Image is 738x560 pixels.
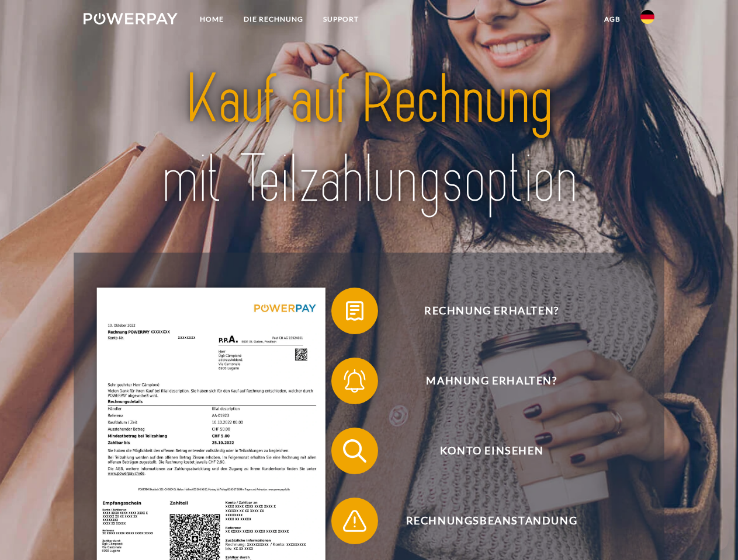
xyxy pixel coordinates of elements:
button: Konto einsehen [331,428,635,474]
button: Mahnung erhalten? [331,358,635,404]
img: logo-powerpay-white.svg [84,13,178,24]
img: qb_bell.svg [340,366,369,395]
a: agb [594,9,630,30]
img: qb_bill.svg [340,296,369,325]
span: Rechnungsbeanstandung [348,498,635,544]
span: Mahnung erhalten? [348,358,635,404]
img: qb_warning.svg [340,506,369,535]
img: qb_search.svg [340,436,369,466]
a: SUPPORT [313,9,369,30]
button: Rechnungsbeanstandung [331,498,635,544]
span: Konto einsehen [348,428,635,474]
span: Rechnung erhalten? [348,288,635,334]
a: Home [190,9,234,30]
iframe: Schaltfläche zum Öffnen des Messaging-Fensters [691,513,729,551]
button: Rechnung erhalten? [331,288,635,334]
img: de [640,10,654,24]
a: DIE RECHNUNG [234,9,313,30]
img: title-powerpay_de.svg [112,56,626,223]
